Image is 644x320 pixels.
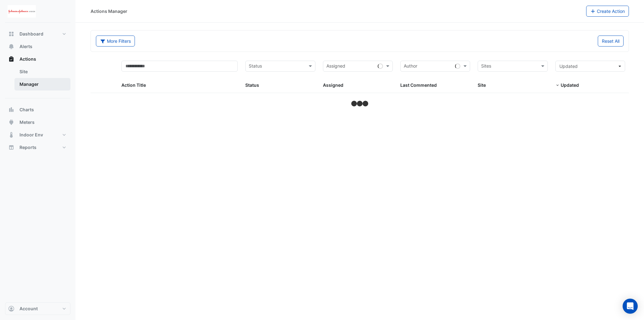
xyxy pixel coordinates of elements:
span: Alerts [19,43,32,50]
a: Site [14,65,70,78]
button: Reset All [598,36,624,47]
app-icon: Meters [8,119,14,125]
span: Meters [19,119,35,125]
div: Actions [5,65,70,93]
button: Indoor Env [5,129,70,141]
span: Action Title [121,82,146,88]
span: Indoor Env [19,132,43,138]
span: Last Commented [400,82,437,88]
app-icon: Alerts [8,43,14,50]
app-icon: Actions [8,56,14,62]
span: Actions [19,56,36,62]
span: Status [245,82,259,88]
button: Alerts [5,40,70,53]
span: Account [19,306,38,312]
button: Charts [5,103,70,116]
div: Open Intercom Messenger [623,299,638,314]
button: Reports [5,141,70,154]
span: Updated [559,63,578,69]
span: Site [478,82,486,88]
span: Charts [19,107,34,113]
app-icon: Charts [8,107,14,113]
button: Updated [555,61,625,72]
button: Actions [5,53,70,65]
a: Manager [14,78,70,91]
app-icon: Dashboard [8,31,14,37]
span: Dashboard [19,31,43,37]
button: Create Action [586,6,629,17]
app-icon: Reports [8,144,14,151]
button: Dashboard [5,28,70,40]
button: Meters [5,116,70,129]
span: Updated [561,82,579,88]
app-icon: Indoor Env [8,132,14,138]
div: Actions Manager [91,8,127,14]
span: Reports [19,144,36,151]
span: Assigned [323,82,343,88]
button: More Filters [96,36,135,47]
button: Account [5,302,70,315]
img: Company Logo [8,5,36,18]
